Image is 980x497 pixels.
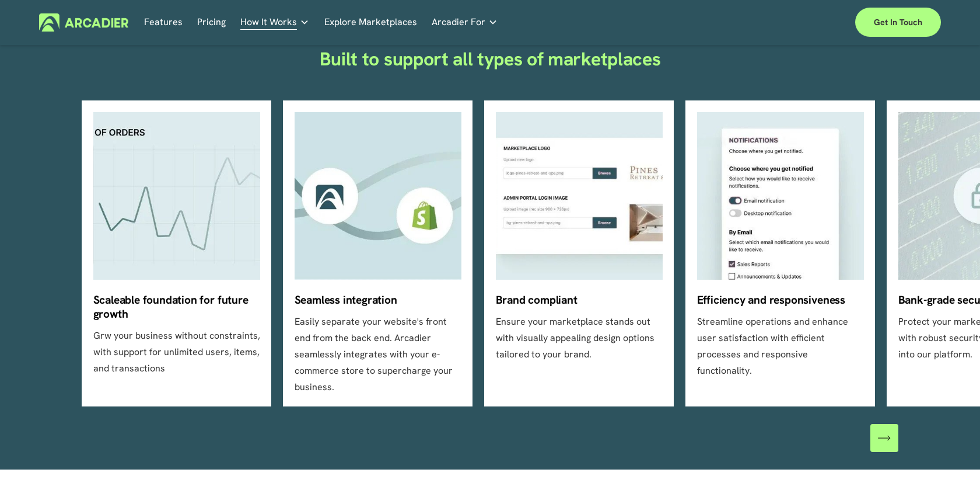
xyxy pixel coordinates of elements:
[922,441,980,497] iframe: Chat Widget
[197,13,226,32] a: Pricing
[870,424,898,452] button: Next
[423,32,556,45] strong: CUSTOMISABLE SOLUTIONS
[432,13,498,32] a: folder dropdown
[324,13,417,32] a: Explore Marketplaces
[240,14,297,30] span: How It Works
[855,8,941,37] a: Get in touch
[320,47,661,71] strong: Built to support all types of marketplaces
[39,13,128,32] img: Arcadier
[144,13,183,32] a: Features
[432,14,485,30] span: Arcadier For
[240,13,309,32] a: folder dropdown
